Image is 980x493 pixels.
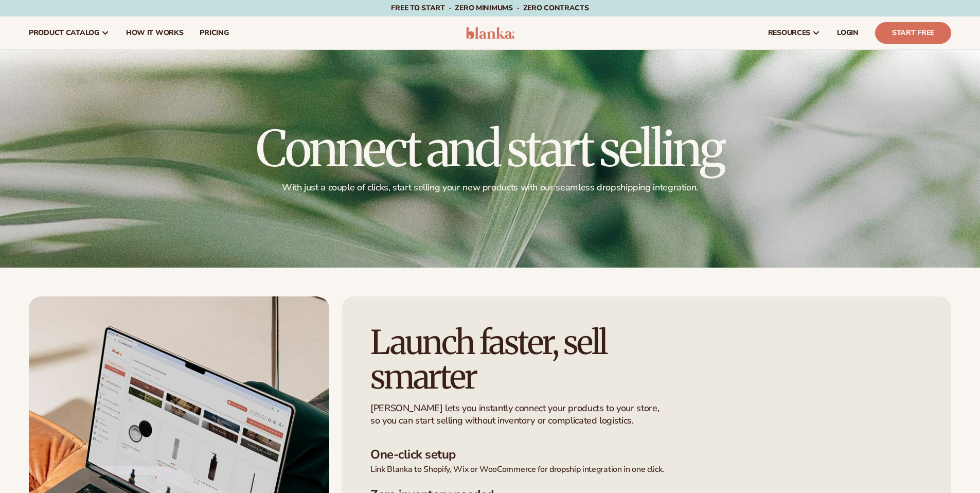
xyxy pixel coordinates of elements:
[29,29,99,37] span: product catalog
[370,447,922,462] h3: One-click setup
[370,325,683,394] h2: Launch faster, sell smarter
[200,29,228,37] span: pricing
[768,29,810,37] span: resources
[466,27,514,39] img: logo
[21,16,118,49] a: product catalog
[370,464,922,475] p: Link Blanka to Shopify, Wix or WooCommerce for dropship integration in one click.
[256,182,723,193] p: With just a couple of clicks, start selling your new products with our seamless dropshipping inte...
[391,3,589,13] span: Free to start · ZERO minimums · ZERO contracts
[118,16,192,49] a: How It Works
[760,16,829,49] a: resources
[829,16,867,49] a: LOGIN
[256,124,723,173] h1: Connect and start selling
[370,402,661,427] p: [PERSON_NAME] lets you instantly connect your products to your store, so you can start selling wi...
[191,16,237,49] a: pricing
[126,29,184,37] span: How It Works
[875,22,951,44] a: Start Free
[837,29,859,37] span: LOGIN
